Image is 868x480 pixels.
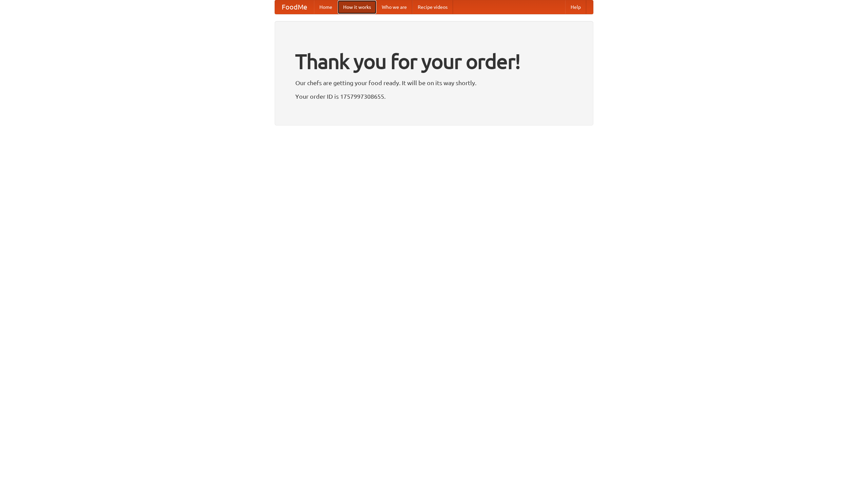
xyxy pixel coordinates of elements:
[295,45,573,78] h1: Thank you for your order!
[338,0,376,14] a: How it works
[295,91,573,101] p: Your order ID is 1757997308655.
[565,0,586,14] a: Help
[376,0,412,14] a: Who we are
[314,0,338,14] a: Home
[412,0,453,14] a: Recipe videos
[275,0,314,14] a: FoodMe
[295,78,573,88] p: Our chefs are getting your food ready. It will be on its way shortly.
